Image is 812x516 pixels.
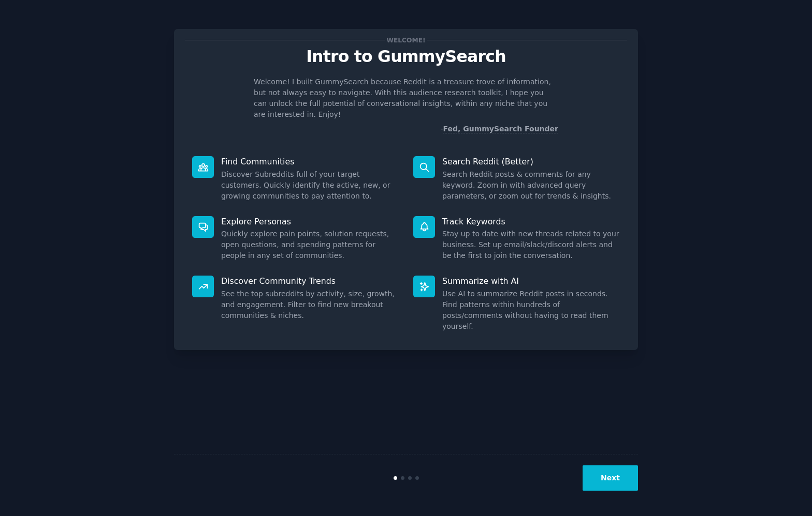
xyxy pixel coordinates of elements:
p: Summarize with AI [442,276,620,286]
dd: See the top subreddits by activity, size, growth, and engagement. Filter to find new breakout com... [221,289,399,321]
a: Fed, GummySearch Founder [443,125,558,133]
p: Explore Personas [221,216,399,227]
p: Search Reddit (Better) [442,156,620,167]
p: Intro to GummySearch [185,48,627,66]
dd: Stay up to date with new threads related to your business. Set up email/slack/discord alerts and ... [442,229,620,261]
dd: Search Reddit posts & comments for any keyword. Zoom in with advanced query parameters, or zoom o... [442,169,620,202]
p: Track Keywords [442,216,620,227]
button: Next [583,465,638,491]
dd: Quickly explore pain points, solution requests, open questions, and spending patterns for people ... [221,229,399,261]
p: Discover Community Trends [221,276,399,286]
span: Welcome! [385,35,427,45]
p: Welcome! I built GummySearch because Reddit is a treasure trove of information, but not always ea... [254,77,558,120]
p: Find Communities [221,156,399,167]
dd: Discover Subreddits full of your target customers. Quickly identify the active, new, or growing c... [221,169,399,202]
dd: Use AI to summarize Reddit posts in seconds. Find patterns within hundreds of posts/comments with... [442,289,620,332]
div: - [440,124,558,134]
